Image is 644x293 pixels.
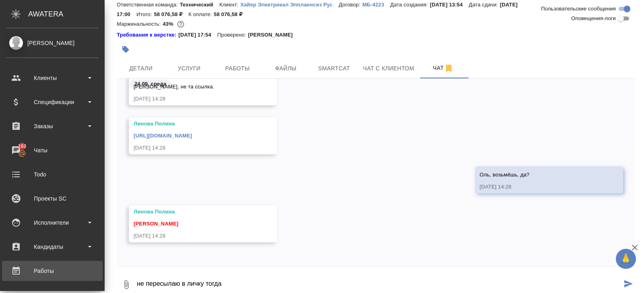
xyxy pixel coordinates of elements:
span: Оповещения-логи [571,14,616,23]
button: Добавить тэг [117,41,134,58]
span: Smartcat [315,64,353,74]
span: 🙏 [619,250,633,267]
p: Ответственная команда: [117,2,180,8]
span: Пользовательские сообщения [541,5,616,13]
span: [PERSON_NAME] [134,221,178,227]
p: Клиент: [219,2,240,8]
p: МБ-4223 [362,2,390,8]
div: Линова Полина [134,120,249,128]
a: Проекты SC [2,189,103,209]
p: Хайер Электрикал Эпплаенсиз Рус [240,2,339,8]
p: Дата сдачи: [469,2,500,8]
p: К оплате: [188,11,214,17]
div: Проекты SC [6,193,99,205]
div: [PERSON_NAME] [6,39,99,47]
p: 24.09, среда [134,80,166,88]
p: 43% [163,21,175,27]
a: 193Чаты [2,140,103,160]
p: [PERSON_NAME] [248,31,299,39]
span: Работы [218,64,257,74]
div: Заказы [6,120,99,132]
div: Линова Полина [134,208,249,216]
p: Технический [180,2,219,8]
button: 27596.58 RUB; [175,19,186,29]
span: 193 [13,142,31,150]
span: Оль, возьмёшь, да? [480,172,530,178]
button: 🙏 [616,249,636,269]
p: Итого: [136,11,154,17]
span: Файлы [266,64,305,74]
svg: Отписаться [444,64,454,73]
p: Дата создания: [390,2,430,8]
div: [DATE] 14:28 [134,95,249,103]
div: [DATE] 14:28 [480,183,595,191]
div: Todo [6,168,99,180]
div: AWATERA [28,6,105,22]
a: Todo [2,164,103,184]
p: Договор: [339,2,362,8]
a: [URL][DOMAIN_NAME] [134,133,192,139]
a: Работы [2,261,103,281]
div: Чаты [6,144,99,156]
p: Маржинальность: [117,21,163,27]
p: 58 076,58 ₽ [154,11,188,17]
p: [DATE] 17:54 [178,31,217,39]
p: [DATE] 13:54 [430,2,469,8]
div: Спецификации [6,96,99,108]
a: МБ-4223 [362,1,390,8]
p: 58 076,58 ₽ [214,11,248,17]
div: [DATE] 14:28 [134,232,249,240]
div: Кандидаты [6,241,99,253]
span: Чат [424,63,462,73]
span: Услуги [170,64,208,74]
div: Клиенты [6,72,99,84]
div: Исполнители [6,217,99,229]
p: Проверено: [217,31,248,39]
a: Хайер Электрикал Эпплаенсиз Рус [240,1,339,8]
div: Работы [6,265,99,277]
span: Чат с клиентом [363,64,414,74]
span: Детали [122,64,160,74]
a: Требования к верстке: [117,31,178,39]
div: [DATE] 14:28 [134,144,249,152]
